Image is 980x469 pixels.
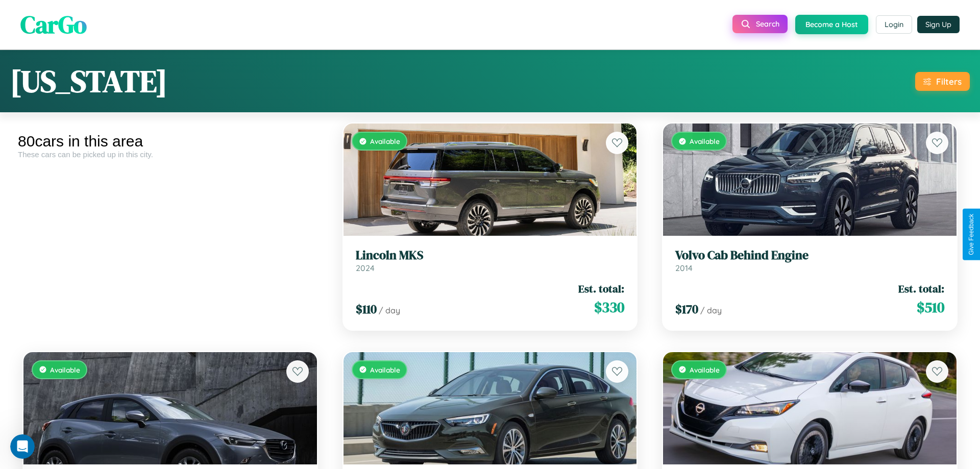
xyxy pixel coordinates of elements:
span: Available [370,137,400,145]
button: Filters [915,72,970,91]
span: 2024 [356,263,375,273]
span: Available [690,137,720,145]
a: Lincoln MKS2024 [356,248,625,273]
a: Volvo Cab Behind Engine2014 [675,248,944,273]
button: Search [732,15,788,33]
h3: Lincoln MKS [356,248,625,263]
button: Sign Up [917,16,960,33]
span: Available [370,365,400,374]
span: Search [756,19,779,29]
h1: [US_STATE] [10,60,167,102]
span: / day [700,305,722,315]
span: $ 110 [356,301,377,317]
div: Filters [936,76,962,87]
span: $ 330 [594,297,624,317]
button: Login [876,15,912,34]
span: $ 170 [675,301,698,317]
span: Est. total: [578,281,624,296]
span: 2014 [675,263,693,273]
button: Become a Host [795,15,868,34]
span: / day [379,305,400,315]
div: Give Feedback [968,214,975,255]
h3: Volvo Cab Behind Engine [675,248,944,263]
span: Available [50,365,80,374]
div: 80 cars in this area [18,133,323,150]
span: $ 510 [917,297,944,317]
span: Available [690,365,720,374]
div: These cars can be picked up in this city. [18,150,323,159]
span: CarGo [20,8,87,41]
span: Est. total: [898,281,944,296]
iframe: Intercom live chat [10,434,35,459]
